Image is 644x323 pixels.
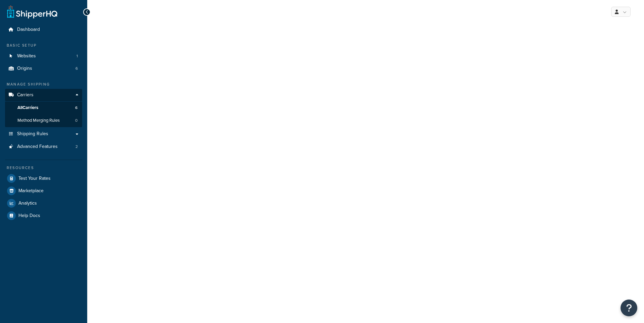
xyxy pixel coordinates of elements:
li: Method Merging Rules [5,114,82,127]
span: All Carriers [17,105,38,111]
a: Advanced Features2 [5,141,82,153]
span: Method Merging Rules [17,118,60,123]
li: Advanced Features [5,141,82,153]
span: Advanced Features [17,144,58,150]
a: Method Merging Rules0 [5,114,82,127]
a: Shipping Rules [5,128,82,140]
span: Carriers [17,92,34,98]
span: Shipping Rules [17,131,48,137]
span: Analytics [18,201,37,206]
span: Test Your Rates [18,176,51,181]
span: 6 [75,66,78,71]
span: 1 [76,53,78,59]
span: 2 [75,144,78,150]
a: Help Docs [5,210,82,222]
span: Websites [17,53,36,59]
a: Origins6 [5,62,82,75]
span: Dashboard [17,27,40,33]
span: Help Docs [18,213,40,219]
div: Manage Shipping [5,82,82,87]
span: 0 [75,118,77,123]
li: Origins [5,62,82,75]
li: Carriers [5,89,82,127]
div: Resources [5,165,82,171]
a: Analytics [5,197,82,209]
span: Marketplace [18,188,44,194]
button: Open Resource Center [621,300,637,316]
a: Carriers [5,89,82,101]
div: Basic Setup [5,43,82,48]
a: Test Your Rates [5,172,82,184]
a: Websites1 [5,50,82,62]
a: Dashboard [5,23,82,36]
a: Marketplace [5,185,82,197]
span: Origins [17,66,32,71]
li: Websites [5,50,82,62]
a: AllCarriers6 [5,102,82,114]
span: 6 [75,105,77,111]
